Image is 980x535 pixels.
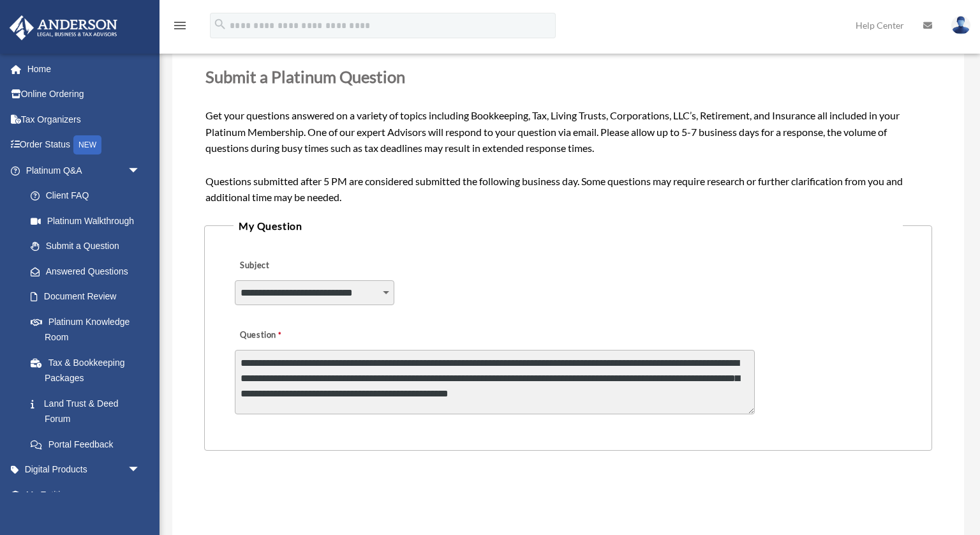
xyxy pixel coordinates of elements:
span: arrow_drop_down [128,482,153,508]
img: Anderson Advisors Platinum Portal [6,15,121,40]
i: search [213,17,227,31]
a: Submit a Question [18,234,153,259]
legend: My Question [234,217,902,235]
a: Tax & Bookkeeping Packages [18,350,160,391]
img: User Pic [951,16,970,34]
span: arrow_drop_down [128,457,153,483]
div: NEW [73,135,101,154]
a: Portal Feedback [18,432,160,457]
a: Digital Productsarrow_drop_down [9,457,160,483]
a: Answered Questions [18,259,160,284]
span: Submit a Platinum Question [205,67,405,86]
a: menu [172,22,188,33]
a: Document Review [18,284,160,310]
a: Tax Organizers [9,107,160,132]
label: Subject [235,257,356,275]
a: Land Trust & Deed Forum [18,391,160,432]
a: Platinum Knowledge Room [18,309,160,350]
a: Order StatusNEW [9,132,160,158]
i: menu [172,18,188,33]
a: Home [9,56,160,82]
span: arrow_drop_down [128,158,153,184]
label: Question [235,326,334,344]
a: Platinum Q&Aarrow_drop_down [9,158,160,183]
a: Client FAQ [18,183,160,209]
a: Online Ordering [9,82,160,107]
a: My Entitiesarrow_drop_down [9,482,160,508]
a: Platinum Walkthrough [18,208,160,234]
